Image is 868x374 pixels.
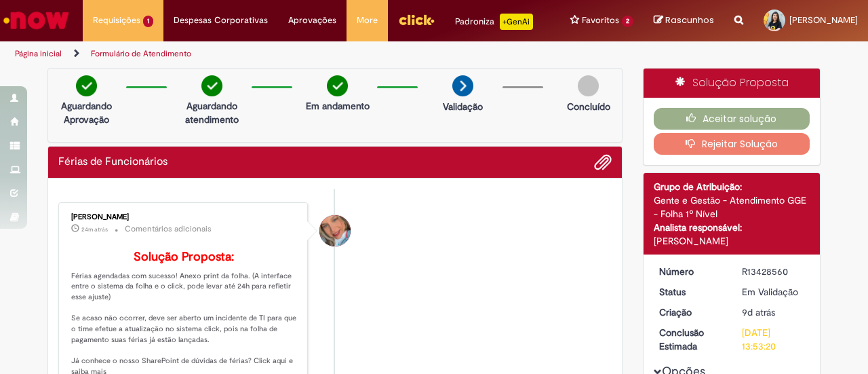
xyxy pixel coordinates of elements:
[452,75,473,96] img: arrow-next.png
[81,225,108,233] time: 28/08/2025 10:04:03
[58,156,167,168] h2: Férias de Funcionários Histórico de tíquete
[654,193,810,221] div: Gente e Gestão - Atendimento GGE - Folha 1º Nível
[742,305,805,319] div: 19/08/2025 13:24:50
[54,99,119,126] p: Aguardando Aprovação
[179,99,245,126] p: Aguardando atendimento
[1,7,71,34] img: ServiceNow
[654,180,810,193] div: Grupo de Atribuição:
[649,285,732,299] dt: Status
[644,69,821,98] div: Solução Proposta
[201,75,222,96] img: check-circle-green.png
[742,306,775,318] time: 19/08/2025 13:24:50
[649,265,732,278] dt: Número
[622,16,633,27] span: 2
[742,265,805,278] div: R13428560
[174,14,268,27] span: Despesas Corporativas
[567,100,610,113] p: Concluído
[71,213,297,221] div: [PERSON_NAME]
[10,41,568,67] ul: Trilhas de página
[93,14,140,27] span: Requisições
[578,75,599,96] img: img-circle-grey.png
[15,48,62,59] a: Página inicial
[125,223,212,235] small: Comentários adicionais
[134,249,234,265] b: Solução Proposta:
[742,285,805,299] div: Em Validação
[649,326,732,353] dt: Conclusão Estimada
[319,215,351,246] div: undefined Online
[582,14,619,27] span: Favoritos
[654,221,810,234] div: Analista responsável:
[500,14,533,30] p: +GenAi
[443,100,483,113] p: Validação
[143,16,153,27] span: 1
[455,14,533,30] div: Padroniza
[91,48,191,59] a: Formulário de Atendimento
[288,14,336,27] span: Aprovações
[654,14,714,27] a: Rascunhos
[81,225,108,233] span: 24m atrás
[789,14,858,26] span: [PERSON_NAME]
[742,326,805,353] div: [DATE] 13:53:20
[398,10,435,30] img: click_logo_yellow_360x200.png
[594,153,612,171] button: Adicionar anexos
[654,234,810,248] div: [PERSON_NAME]
[654,133,810,155] button: Rejeitar Solução
[76,75,97,96] img: check-circle-green.png
[654,108,810,130] button: Aceitar solução
[649,305,732,319] dt: Criação
[665,14,714,26] span: Rascunhos
[306,99,370,113] p: Em andamento
[327,75,348,96] img: check-circle-green.png
[742,306,775,318] span: 9d atrás
[357,14,378,27] span: More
